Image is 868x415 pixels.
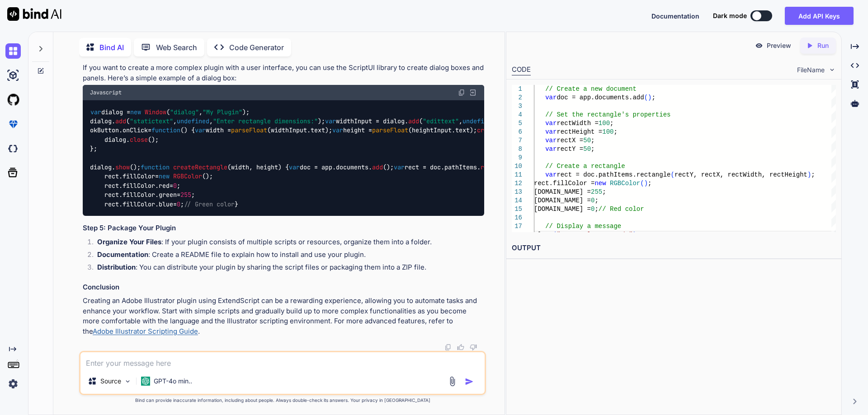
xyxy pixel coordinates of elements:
span: onClick [123,126,148,135]
img: darkCloudIdeIcon [5,141,21,156]
span: ) [644,180,647,187]
span: ) [632,231,636,238]
img: icon [465,377,474,386]
div: 6 [512,128,522,136]
span: Window [145,108,166,116]
p: : If your plugin consists of multiple scripts or resources, organize them into a folder. [97,237,484,247]
span: 255 [591,188,602,196]
span: createRectangle [173,163,227,171]
span: add [372,163,383,171]
img: attachment [447,376,458,387]
div: 15 [512,205,522,214]
span: ( [553,231,557,238]
span: "Rectangle created!" [557,231,632,238]
div: 4 [512,111,522,119]
div: 16 [512,214,522,222]
span: Dark mode [713,11,747,20]
span: RGBColor [610,180,640,187]
span: undefined [177,117,209,125]
button: Documentation [651,11,699,21]
img: Bind AI [7,7,61,21]
img: Open in Browser [469,89,477,97]
span: fillColor [123,191,155,199]
span: ; [651,94,655,101]
span: green [159,191,177,199]
img: premium [5,117,21,132]
div: 10 [512,162,522,171]
button: Add API Keys [785,7,854,25]
span: rectangle [481,163,513,171]
span: "edittext" [423,117,459,125]
div: 2 [512,93,522,102]
img: chevron down [828,66,836,74]
div: CODE [512,65,531,75]
img: like [457,344,464,351]
p: Run [817,41,829,50]
p: If you want to create a more complex plugin with a user interface, you can use the ScriptUI libra... [83,63,484,83]
span: fillColor [123,200,155,208]
p: Bind can provide inaccurate information, including about people. Always double-check its answers.... [79,397,486,404]
span: var [195,126,206,135]
div: 7 [512,136,522,145]
span: blue [159,200,173,208]
span: ( [640,180,644,187]
h3: Conclusion [83,282,484,293]
span: Documentation [651,12,699,20]
span: "dialog" [170,108,199,116]
span: parseFloat [231,126,267,135]
span: 0 [591,205,594,213]
span: pathItems [444,163,477,171]
span: new [594,180,606,187]
strong: Distribution [97,263,136,271]
span: ; [648,180,651,187]
span: 255 [180,191,191,199]
img: Pick Models [124,378,132,385]
span: ; [594,197,598,204]
p: Web Search [156,42,197,53]
span: undefined [462,117,495,125]
span: rectY, rectX, rectWidth, rectHeight [675,171,807,178]
span: fillColor [123,182,155,190]
p: Creating an Adobe Illustrator plugin using ExtendScript can be a rewarding experience, allowing y... [83,296,484,336]
span: doc = app.documents.add [557,94,644,101]
h2: OUTPUT [506,238,841,259]
p: Bind AI [99,42,124,53]
span: [DOMAIN_NAME] = [534,188,591,196]
span: ; [637,231,640,238]
span: function [151,126,180,135]
span: ( [670,171,674,178]
span: rectHeight = [557,128,602,135]
span: close [130,135,148,144]
span: var [394,163,405,171]
img: ai-studio [5,68,21,83]
p: : Create a README file to explain how to install and use your plugin. [97,250,484,260]
span: rect.fillColor = [534,180,594,187]
span: ( [644,94,647,101]
span: width, height [231,163,278,171]
span: text [455,126,470,135]
span: parseFloat [372,126,408,135]
span: var [545,137,557,144]
span: alert [534,231,553,238]
span: Javascript [90,89,122,96]
img: GPT-4o mini [141,377,150,386]
span: var [545,128,557,135]
span: "Enter rectangle dimensions:" [213,117,318,125]
p: GPT-4o min.. [154,377,192,386]
span: ; [811,171,815,178]
span: rectWidth = [557,120,598,127]
div: 5 [512,119,522,128]
p: Code Generator [229,42,284,53]
span: new [130,108,141,116]
img: copy [458,89,465,96]
img: githubLight [5,92,21,107]
strong: Organize Your Files [97,238,161,246]
span: add [408,117,419,125]
span: // Green color [184,200,235,208]
span: rect = doc.pathItems.rectangle [557,171,670,178]
span: "My Plugin" [203,108,242,116]
span: documents [336,163,368,171]
span: "statictext" [130,117,173,125]
span: RGBColor [173,173,202,181]
span: var [289,163,300,171]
